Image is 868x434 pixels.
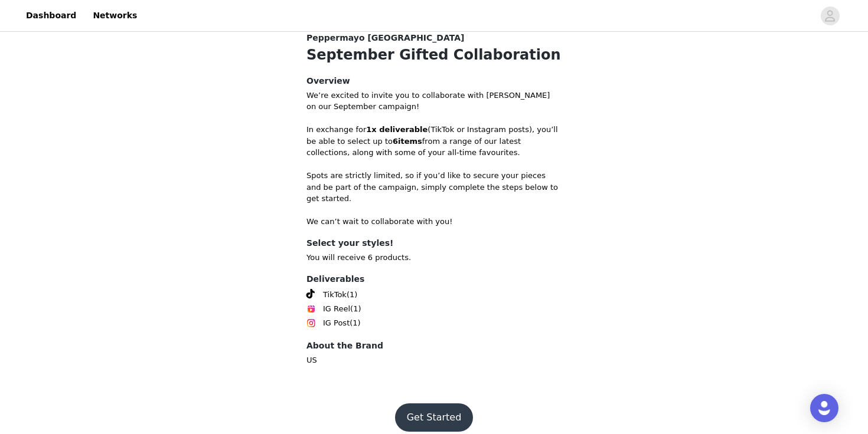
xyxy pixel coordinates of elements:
[366,125,428,134] strong: 1x deliverable
[350,317,360,329] span: (1)
[395,403,474,432] button: Get Started
[306,32,464,44] span: Peppermayo [GEOGRAPHIC_DATA]
[86,2,144,29] a: Networks
[393,137,398,146] strong: 6
[810,394,838,422] div: Open Intercom Messenger
[306,124,562,159] p: In exchange for (TikTok or Instagram posts), you’ll be able to select up to from a range of our l...
[323,317,350,329] span: IG Post
[306,44,562,65] h1: September Gifted Collaboration
[306,252,562,264] p: You will receive 6 products.
[306,237,562,249] h4: Select your styles!
[398,137,422,146] strong: items
[824,6,836,25] div: avatar
[350,303,361,315] span: (1)
[306,354,562,366] p: US
[19,2,83,29] a: Dashboard
[306,90,562,113] p: We’re excited to invite you to collaborate with [PERSON_NAME] on our September campaign!
[306,304,316,314] img: Instagram Reels Icon
[306,340,562,352] h4: About the Brand
[323,303,350,315] span: IG Reel
[306,170,562,205] p: Spots are strictly limited, so if you’d like to secure your pieces and be part of the campaign, s...
[347,289,357,301] span: (1)
[306,273,562,285] h4: Deliverables
[306,216,562,228] p: We can’t wait to collaborate with you!
[306,75,562,87] h4: Overview
[323,289,347,301] span: TikTok
[306,318,316,328] img: Instagram Icon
